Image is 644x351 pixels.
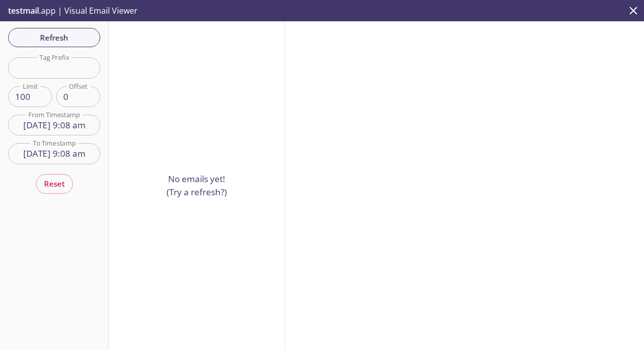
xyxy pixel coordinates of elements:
[36,174,73,193] button: Reset
[16,31,92,44] span: Refresh
[44,177,65,190] span: Reset
[8,28,100,47] button: Refresh
[167,172,227,198] p: No emails yet! (Try a refresh?)
[8,5,39,16] span: testmail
